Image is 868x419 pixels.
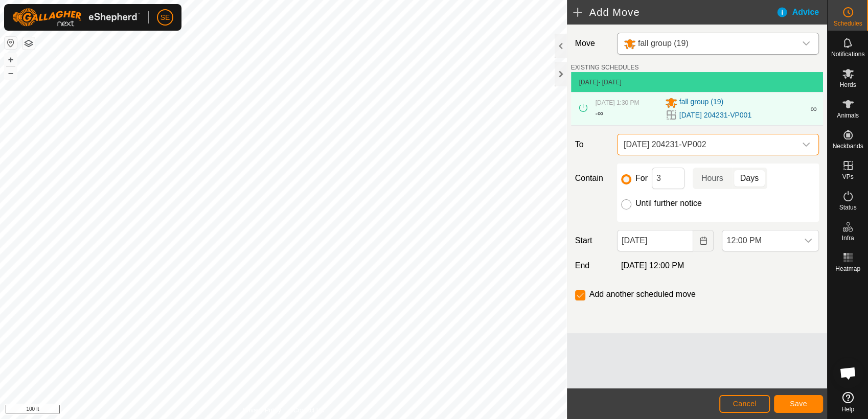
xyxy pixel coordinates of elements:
span: SE [161,12,170,23]
button: Choose Date [693,230,714,251]
label: To [571,134,613,155]
span: fall group (19) [679,97,723,109]
a: Help [828,388,868,416]
span: 12:00 PM [722,230,798,251]
label: For [635,174,648,182]
label: Move [571,33,613,55]
span: Cancel [733,400,757,408]
span: Neckbands [832,143,863,149]
span: Status [839,204,856,211]
label: Start [571,235,613,247]
span: Notifications [831,51,864,57]
span: VPs [842,174,853,180]
button: Cancel [719,395,770,413]
span: [DATE] [579,79,599,86]
button: Reset Map [5,37,17,49]
span: - [DATE] [598,79,621,86]
div: Advice [776,6,827,18]
button: + [5,54,17,66]
div: dropdown trigger [796,33,816,54]
span: Help [841,406,854,412]
img: Gallagher Logo [12,8,140,27]
span: Save [790,400,807,408]
a: Privacy Policy [243,406,281,415]
span: ∞ [810,104,817,114]
a: Contact Us [293,406,324,415]
span: Days [740,172,759,184]
span: Heatmap [835,266,860,272]
span: 2025-10-06 204231-VP002 [620,134,796,155]
button: – [5,67,17,79]
label: Contain [571,172,613,184]
div: Open chat [833,358,863,388]
div: - [596,107,603,120]
label: EXISTING SCHEDULES [571,63,639,72]
h2: Add Move [573,6,776,18]
label: Until further notice [635,199,702,207]
div: dropdown trigger [796,134,816,155]
div: dropdown trigger [798,230,818,251]
label: Add another scheduled move [589,290,696,298]
span: Infra [841,235,854,241]
span: [DATE] 1:30 PM [596,99,639,106]
button: Map Layers [22,37,35,50]
span: [DATE] 12:00 PM [621,261,684,270]
span: Schedules [833,20,862,27]
span: Herds [839,82,856,88]
a: [DATE] 204231-VP001 [679,110,751,121]
button: Save [774,395,823,413]
span: Hours [701,172,723,184]
span: ∞ [598,109,603,118]
span: Animals [837,112,859,119]
label: End [571,260,613,272]
span: fall group [620,33,796,54]
span: fall group (19) [638,39,689,48]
